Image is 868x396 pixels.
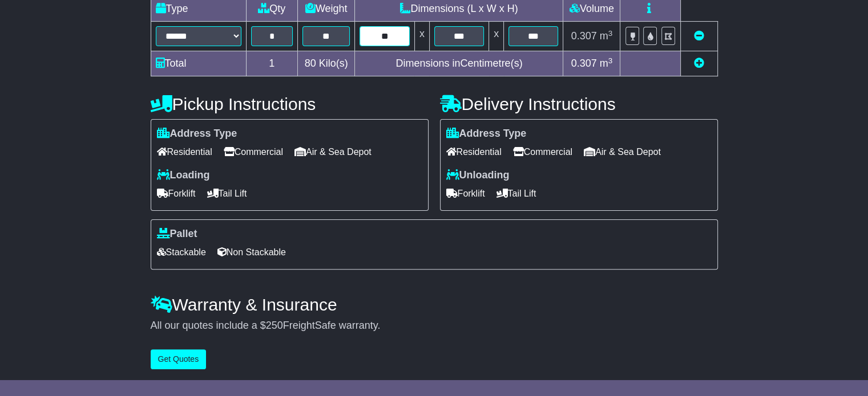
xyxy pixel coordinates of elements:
[446,169,510,182] label: Unloading
[571,30,597,42] span: 0.307
[355,51,563,76] td: Dimensions in Centimetre(s)
[294,143,372,161] span: Air & Sea Depot
[694,30,704,42] a: Remove this item
[600,58,613,69] span: m
[600,30,613,42] span: m
[157,185,196,202] span: Forklift
[151,295,718,314] h4: Warranty & Insurance
[246,51,297,76] td: 1
[305,58,316,69] span: 80
[207,185,247,202] span: Tail Lift
[157,243,206,261] span: Stackable
[608,56,613,65] sup: 3
[414,22,429,51] td: x
[151,51,246,76] td: Total
[584,143,661,161] span: Air & Sea Depot
[513,143,572,161] span: Commercial
[157,128,237,140] label: Address Type
[151,320,718,332] div: All our quotes include a $ FreightSafe warranty.
[446,185,485,202] span: Forklift
[694,58,704,69] a: Add new item
[157,169,210,182] label: Loading
[297,51,355,76] td: Kilo(s)
[496,185,536,202] span: Tail Lift
[446,143,502,161] span: Residential
[217,243,286,261] span: Non Stackable
[266,320,283,331] span: 250
[157,228,197,240] label: Pallet
[571,58,597,69] span: 0.307
[440,95,718,113] h4: Delivery Instructions
[608,29,613,38] sup: 3
[224,143,283,161] span: Commercial
[489,22,504,51] td: x
[446,128,527,140] label: Address Type
[151,95,429,113] h4: Pickup Instructions
[151,349,207,369] button: Get Quotes
[157,143,212,161] span: Residential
